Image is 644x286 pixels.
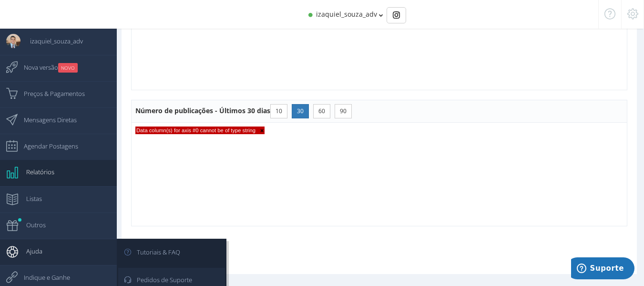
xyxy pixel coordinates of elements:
[14,55,78,79] span: Nova versão
[14,134,78,158] span: Agendar Postagens
[256,127,264,134] span: ×
[127,240,180,264] span: Tutoriais & FAQ
[17,239,42,263] span: Ajuda
[313,104,330,118] button: 60
[17,187,42,211] span: Listas
[335,104,352,118] button: 90
[387,7,406,23] div: Basic example
[135,127,265,134] span: Data column(s) for axis #0 cannot be of type string
[393,11,400,19] img: Instagram_simple_icon.svg
[17,213,46,237] span: Outros
[20,29,83,53] span: izaquiel_souza_adv
[118,240,225,266] a: Tutoriais & FAQ
[58,63,78,73] small: NOVO
[17,160,54,184] span: Relatórios
[14,108,77,132] span: Mensagens Diretas
[6,34,20,48] img: User Image
[316,10,377,19] span: izaquiel_souza_adv
[571,257,634,281] iframe: Abre um widget para que você possa encontrar mais informações
[292,104,309,118] button: 30
[270,104,287,118] button: 10
[132,100,627,123] th: Número de publicações - Últimos 30 dias
[14,82,85,106] span: Preços & Pagamentos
